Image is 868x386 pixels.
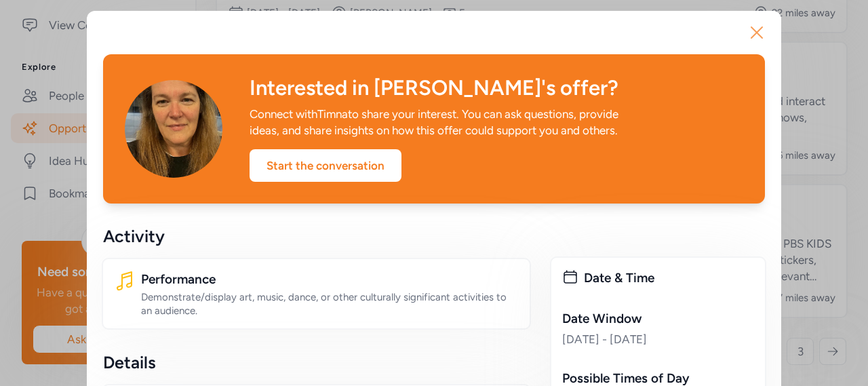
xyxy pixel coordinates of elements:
[103,225,530,247] div: Activity
[141,270,519,289] div: Performance
[250,76,743,100] div: Interested in [PERSON_NAME]'s offer?
[141,290,519,317] div: Demonstrate/display art, music, dance, or other culturally significant activities to an audience.
[562,309,754,328] div: Date Window
[250,106,640,138] div: Connect with Timna to share your interest. You can ask questions, provide ideas, and share insigh...
[103,351,530,373] div: Details
[584,269,754,288] div: Date & Time
[250,149,401,182] div: Start the conversation
[562,331,754,347] div: [DATE] - [DATE]
[125,80,222,178] img: Avatar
